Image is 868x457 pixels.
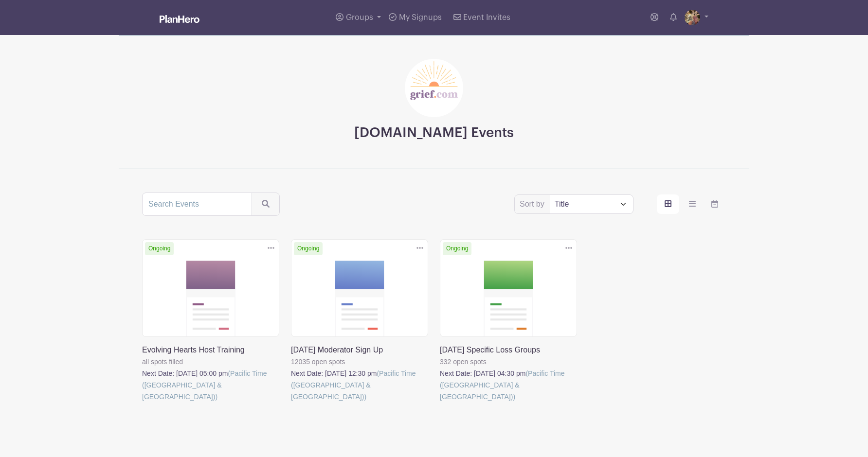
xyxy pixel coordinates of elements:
img: grief-logo-planhero.png [405,59,463,117]
span: My Signups [399,14,442,21]
img: logo_white-6c42ec7e38ccf1d336a20a19083b03d10ae64f83f12c07503d8b9e83406b4c7d.svg [160,15,199,23]
input: Search Events [142,193,252,216]
div: order and view [657,194,726,214]
img: IMG_0081.jpeg [685,10,700,25]
span: Groups [346,14,373,21]
label: Sort by [520,198,547,210]
h3: [DOMAIN_NAME] Events [354,125,514,141]
span: Event Invites [463,14,510,21]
